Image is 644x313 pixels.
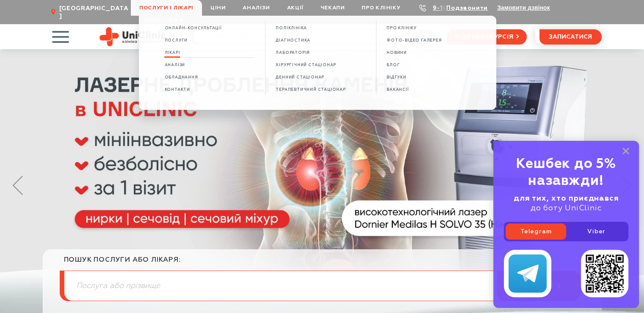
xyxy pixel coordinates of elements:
span: ПРО КЛІНІКУ [387,26,417,31]
a: Обладнання [164,74,198,81]
span: записатися [549,34,592,40]
a: Viber [566,224,627,240]
span: Терапевтичний стаціонар [276,87,345,92]
span: ВАКАНСІЇ [387,87,409,92]
span: [GEOGRAPHIC_DATA] [59,5,131,20]
div: пошук послуги або лікаря: [64,256,580,271]
span: БЛОГ [387,63,400,67]
a: Telegram [506,224,566,240]
a: Діагностика [276,37,310,44]
a: Поліклініка [276,25,307,32]
span: Обладнання [164,75,198,80]
a: ВІДГУКИ [387,74,406,81]
a: Подзвонити [446,5,488,11]
span: Послуги [164,38,188,43]
a: Контакти [164,86,190,93]
span: Лабораторія [276,50,310,55]
a: ПРО КЛІНІКУ [387,25,417,32]
span: Діагностика [276,38,310,43]
a: НОВИНИ [387,49,407,56]
span: НОВИНИ [387,50,407,55]
span: Денний стаціонар [276,75,324,80]
a: Хірургічний стаціонар [276,61,336,69]
a: Лабораторія [276,49,310,56]
a: БЛОГ [387,61,400,69]
a: Терапевтичний стаціонар [276,86,345,93]
span: Хірургічний стаціонар [276,63,336,67]
a: Денний стаціонар [276,74,324,81]
span: Oнлайн-консультації [164,26,221,31]
a: Послуги [164,37,188,44]
span: Поліклініка [276,26,307,31]
span: ВІДГУКИ [387,75,406,80]
input: Послуга або прізвище [64,271,580,301]
b: для тих, хто приєднався [514,195,619,202]
span: Аналізи [164,63,185,67]
a: ФОТО-ВІДЕО ГАЛЕРЕЯ [387,37,442,44]
img: Uniclinic [100,27,166,46]
a: 9-103 [433,5,451,11]
a: Лікарі [164,49,180,56]
button: Замовити дзвінок [497,4,550,11]
button: записатися [539,29,602,45]
div: до боту UniClinic [504,194,628,213]
div: Кешбек до 5% назавжди! [504,156,628,190]
span: ФОТО-ВІДЕО ГАЛЕРЕЯ [387,38,442,43]
a: Аналізи [164,61,185,69]
a: ВАКАНСІЇ [387,86,409,93]
a: Oнлайн-консультації [164,25,221,32]
span: Лікарі [164,50,180,55]
span: Контакти [164,87,190,92]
